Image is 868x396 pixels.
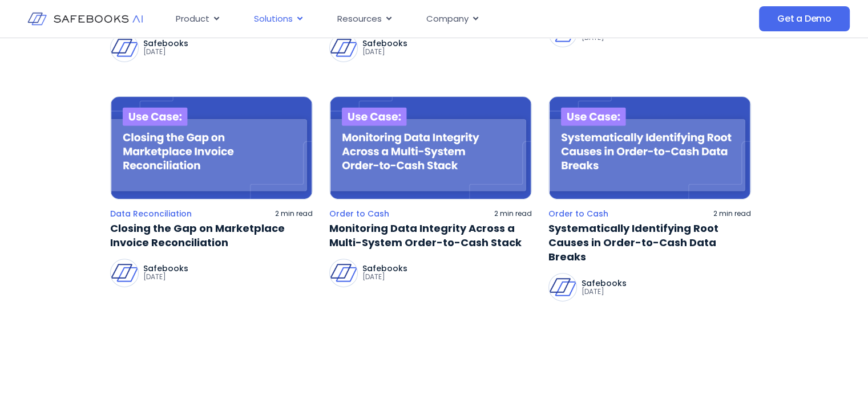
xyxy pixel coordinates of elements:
p: 2 min read [713,209,751,218]
p: [DATE] [143,47,188,56]
img: Safebooks [111,34,138,62]
p: [DATE] [582,287,627,296]
img: a blue background with the words use case [548,96,751,199]
span: Company [426,13,469,26]
nav: Menu [167,8,660,30]
a: Order to Cash [329,209,389,219]
img: Safebooks [330,259,357,287]
p: Safebooks [143,264,188,272]
p: [DATE] [143,272,188,281]
a: Order to Cash [548,209,608,219]
a: Closing the Gap on Marketplace Invoice Reconciliation [110,221,313,250]
p: 2 min read [494,209,532,218]
span: Get a Demo [777,13,831,25]
div: Menu Toggle [167,8,660,30]
p: Safebooks [582,279,627,287]
p: Safebooks [143,39,188,47]
p: Safebooks [362,264,407,272]
a: Monitoring Data Integrity Across a Multi-System Order-to-Cash Stack [329,221,532,250]
img: a blue background with the words use case closing the gap on marketplace invoice [110,96,313,199]
a: Data Reconciliation [110,209,192,219]
p: [DATE] [362,47,407,56]
span: Solutions [254,13,293,26]
span: Resources [337,13,382,26]
span: Product [176,13,209,26]
a: Get a Demo [759,6,850,31]
img: Safebooks [330,34,357,62]
p: [DATE] [362,272,407,281]
p: 2 min read [275,209,313,218]
p: [DATE] [582,33,627,42]
img: a blue background with the words use case monitoring data integrity across a multi - system [329,96,532,199]
img: Safebooks [111,259,138,287]
a: Systematically Identifying Root Causes in Order-to-Cash Data Breaks [548,221,751,264]
img: Safebooks [549,273,576,301]
p: Safebooks [362,39,407,47]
